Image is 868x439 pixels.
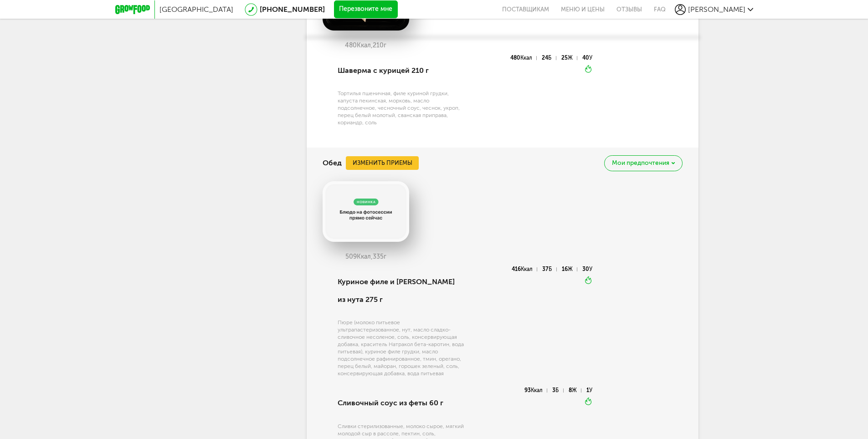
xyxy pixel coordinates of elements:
span: Ккал [520,55,532,61]
div: Пюре (молоко питьевое ультрапастеризованное, нут, масло сладко-сливочное несоленое, соль, консерв... [338,319,464,377]
span: Ккал, [357,253,373,260]
div: 1 [586,388,592,393]
span: Ж [572,387,577,393]
h4: Обед [323,154,342,172]
div: 480 210 [323,42,409,49]
div: 8 [569,388,581,393]
span: Б [549,266,552,272]
span: г [384,41,386,49]
span: г [384,253,386,260]
div: Куриное филе и [PERSON_NAME] из нута 275 г [338,266,464,315]
span: [GEOGRAPHIC_DATA] [159,5,233,14]
span: Мои предпочтения [612,160,669,166]
div: 25 [561,56,577,60]
span: Б [555,387,559,393]
div: Тортилья пшеничная, филе куриной грудки, капуста пекинская, морковь, масло подсолнечное, чесночны... [338,90,464,126]
img: big_noimage.png [323,181,409,242]
span: Ж [568,55,573,61]
span: У [589,387,592,393]
div: 509 335 [323,253,409,260]
span: Б [548,55,551,61]
div: Сливочный соус из феты 60 г [338,388,464,419]
button: Перезвоните мне [334,0,398,19]
div: 37 [542,267,556,271]
div: 40 [582,56,592,60]
div: 16 [562,267,577,271]
span: У [589,55,592,61]
span: Ккал, [357,41,373,49]
div: 93 [524,388,547,393]
button: Изменить приемы [346,156,419,170]
div: 480 [510,56,537,60]
span: У [589,266,592,272]
div: 3 [552,388,563,393]
div: Шаверма с курицей 210 г [338,55,464,86]
span: [PERSON_NAME] [688,5,745,14]
div: 416 [512,267,537,271]
span: Ккал [521,266,533,272]
div: 30 [582,267,592,271]
a: [PHONE_NUMBER] [260,5,325,14]
span: Ж [568,266,573,272]
span: Ккал [531,387,543,393]
div: 24 [542,56,556,60]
